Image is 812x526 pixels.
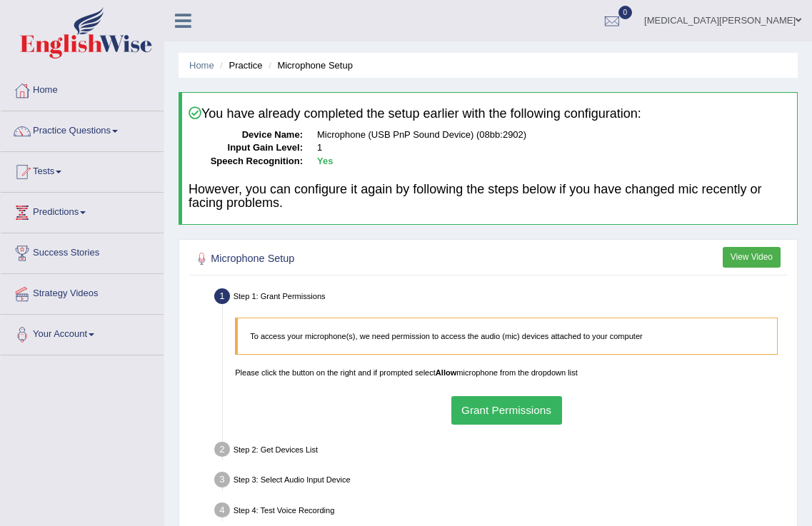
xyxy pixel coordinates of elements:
a: Your Account [1,315,164,350]
li: Practice [216,59,262,72]
h4: You have already completed the setup earlier with the following configuration: [189,106,791,121]
button: View Video [723,247,781,268]
button: Grant Permissions [451,396,562,424]
a: Tests [1,152,164,188]
a: Home [189,60,214,71]
b: Yes [317,156,333,166]
div: Step 3: Select Audio Input Device [209,468,792,495]
h2: Microphone Setup [193,250,559,268]
a: Home [1,71,164,106]
p: To access your microphone(s), we need permission to access the audio (mic) devices attached to yo... [250,330,765,342]
div: Step 4: Test Voice Recording [209,499,792,525]
h4: However, you can configure it again by following the steps below if you have changed mic recently... [189,183,791,211]
dt: Input Gain Level: [189,141,303,155]
dt: Speech Recognition: [189,155,303,168]
span: 0 [618,6,633,19]
a: Practice Questions [1,111,164,147]
dd: 1 [317,141,791,155]
a: Predictions [1,193,164,228]
dd: Microphone (USB PnP Sound Device) (08bb:2902) [317,128,791,142]
a: Strategy Videos [1,274,164,310]
a: Success Stories [1,233,164,269]
p: Please click the button on the right and if prompted select microphone from the dropdown list [235,367,778,378]
b: Allow [436,368,456,377]
div: Step 2: Get Devices List [209,438,792,465]
li: Microphone Setup [265,59,353,72]
div: Step 1: Grant Permissions [209,285,792,311]
dt: Device Name: [189,128,303,142]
